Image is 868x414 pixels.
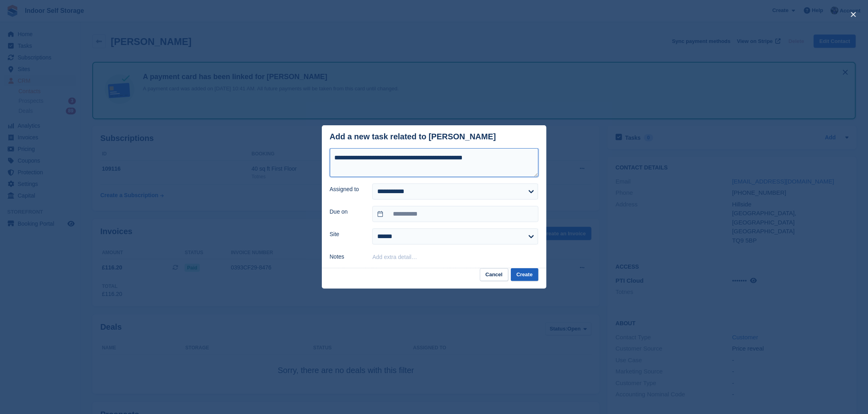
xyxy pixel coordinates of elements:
label: Due on [330,208,363,216]
div: Add a new task related to [PERSON_NAME] [330,132,496,141]
label: Assigned to [330,185,363,194]
label: Notes [330,253,363,261]
button: Add extra detail… [372,254,417,260]
button: close [847,8,860,21]
button: Create [511,268,538,281]
label: Site [330,230,363,239]
button: Cancel [480,268,508,281]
